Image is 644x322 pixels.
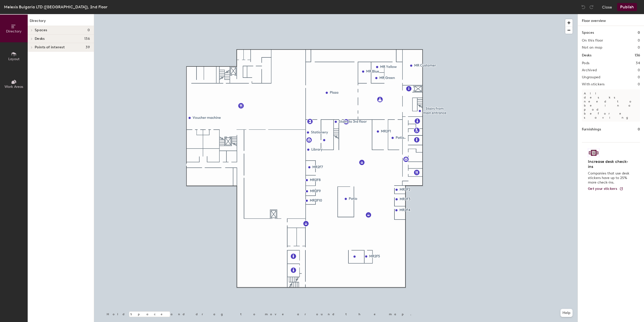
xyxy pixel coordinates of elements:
[582,82,605,86] h2: With stickers
[588,187,617,191] span: Get your stickers
[589,5,594,10] img: Redo
[560,309,573,317] button: Help
[582,61,589,65] h2: Pods
[6,29,22,33] span: Directory
[35,37,45,41] span: Desks
[35,45,65,49] span: Points of interest
[84,37,90,41] span: 136
[638,82,640,86] h2: 0
[581,5,586,10] img: Undo
[582,30,594,35] h1: Spaces
[638,68,640,72] h2: 0
[8,57,20,61] span: Layout
[5,85,23,89] span: Work Areas
[638,127,640,132] h1: 0
[588,187,623,191] a: Get your stickers
[86,45,90,49] span: 39
[638,46,640,50] h2: 0
[588,171,631,185] p: Companies that use desk stickers have up to 25% more check-ins.
[578,14,644,26] h1: Floor overview
[4,4,107,10] div: Melexis Bulgaria LTD ([GEOGRAPHIC_DATA]), 2nd Floor
[582,68,597,72] h2: Archived
[88,28,90,32] span: 0
[638,75,640,79] h2: 0
[35,28,47,32] span: Spaces
[638,39,640,43] h2: 0
[617,3,637,11] button: Publish
[582,127,601,132] h1: Furnishings
[636,61,640,65] h2: 34
[635,53,640,58] h1: 136
[582,46,602,50] h2: Not on map
[638,30,640,35] h1: 0
[28,18,94,26] h1: Directory
[582,53,591,58] h1: Desks
[582,89,640,122] p: All desks need to be in a pod before saving
[582,75,600,79] h2: Ungrouped
[602,3,612,11] button: Close
[582,39,603,43] h2: On this floor
[588,159,631,169] h4: Increase desk check-ins
[588,149,599,157] img: Sticker logo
